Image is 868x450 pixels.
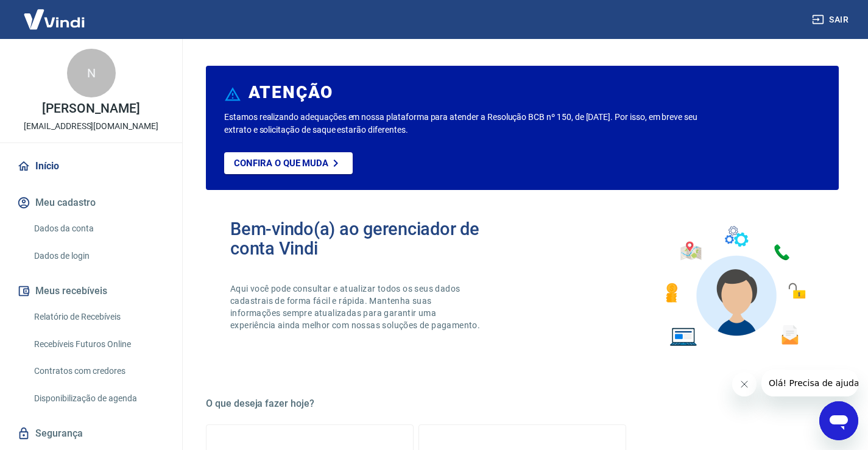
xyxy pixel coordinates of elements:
img: Vindi [15,1,94,38]
a: Disponibilização de agenda [29,386,168,411]
div: N [67,49,116,97]
img: Imagem de um avatar masculino com diversos icones exemplificando as funcionalidades do gerenciado... [655,219,814,354]
a: Segurança [15,420,168,447]
button: Meus recebíveis [15,278,168,304]
button: Sair [810,9,853,31]
a: Recebíveis Futuros Online [29,332,168,357]
p: Aqui você pode consultar e atualizar todos os seus dados cadastrais de forma fácil e rápida. Mant... [230,283,482,331]
a: Dados de login [29,244,168,269]
a: Início [15,153,168,180]
h2: Bem-vindo(a) ao gerenciador de conta Vindi [230,219,523,258]
iframe: Mensagem da empresa [761,370,858,396]
p: [EMAIL_ADDRESS][DOMAIN_NAME] [24,120,158,133]
h5: O que deseja fazer hoje? [206,398,839,410]
a: Relatório de Recebíveis [29,304,168,329]
p: [PERSON_NAME] [42,102,139,115]
a: Confira o que muda [224,152,353,174]
span: Olá! Precisa de ajuda? [7,9,102,18]
h6: ATENÇÃO [249,86,333,99]
button: Meu cadastro [15,189,168,216]
p: Confira o que muda [234,158,328,169]
a: Dados da conta [29,216,168,241]
iframe: Fechar mensagem [732,372,757,396]
a: Contratos com credores [29,359,168,384]
p: Estamos realizando adequações em nossa plataforma para atender a Resolução BCB nº 150, de [DATE].... [224,111,701,136]
iframe: Botão para abrir a janela de mensagens [819,401,858,440]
